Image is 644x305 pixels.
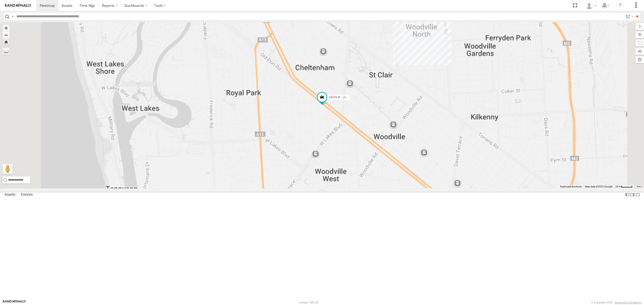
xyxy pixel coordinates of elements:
[635,56,644,63] label: Map Settings
[616,2,624,10] i: ?
[614,185,634,188] button: Map Scale: 20 m per 41 pixels
[591,301,641,304] div: © Copyright 2025 -
[584,2,598,9] div: Peter Lu
[329,95,361,99] span: SB26LM - (3P HINO) R7
[2,191,18,198] label: Assets
[3,25,10,31] button: Zoom in
[560,185,582,188] button: Keyboard shortcuts
[3,31,10,38] button: Zoom out
[299,301,318,304] div: Version: 306.00
[630,191,635,198] label: Dock Summary Table to the Right
[5,4,31,7] img: rand-logo.svg
[3,38,10,45] button: Zoom Home
[636,186,642,188] a: Terms (opens in new tab)
[585,185,612,188] span: Map data ©2025 Google
[3,48,10,55] label: Measure
[3,164,13,174] button: Drag Pegman onto the map to open Street View
[3,300,26,305] a: Visit our Website
[11,13,15,20] label: Search Query
[625,191,630,198] label: Dock Summary Table to the Left
[615,185,621,188] span: 20 m
[623,13,634,20] label: Search Filter Options
[18,191,35,198] label: Fences
[615,301,641,304] a: Terms and Conditions
[635,191,640,198] label: Hide Summary Table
